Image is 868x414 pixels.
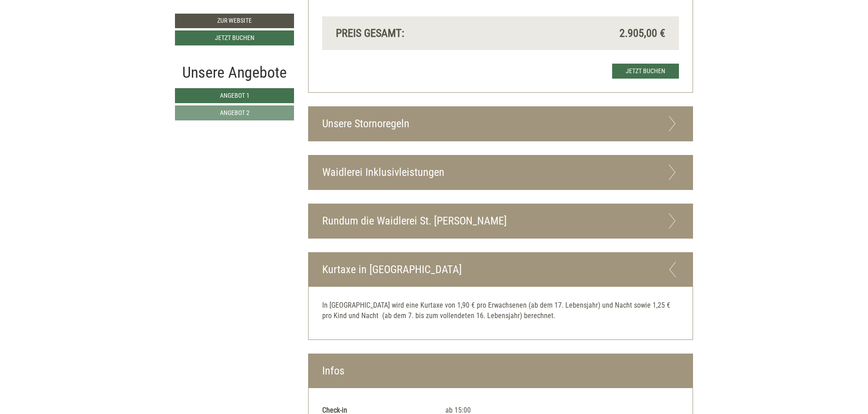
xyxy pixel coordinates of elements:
[309,107,693,141] div: Unsere Stornoregeln
[329,25,501,41] div: Preis gesamt:
[309,155,693,190] div: Waidlerei Inklusivleistungen
[309,354,693,388] div: Infos
[619,25,665,41] span: 2.905,00 €
[309,253,693,287] div: Kurtaxe in [GEOGRAPHIC_DATA]
[175,61,294,84] div: Unsere Angebote
[612,64,679,79] a: Jetzt buchen
[309,204,693,238] div: Rundum die Waidlerei St. [PERSON_NAME]
[220,92,249,99] span: Angebot 1
[322,300,679,321] p: In [GEOGRAPHIC_DATA] wird eine Kurtaxe von 1,90 € pro Erwachsenen (ab dem 17. Lebensjahr) und Nac...
[175,30,294,45] a: Jetzt buchen
[220,109,249,116] span: Angebot 2
[175,14,294,28] a: Zur Website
